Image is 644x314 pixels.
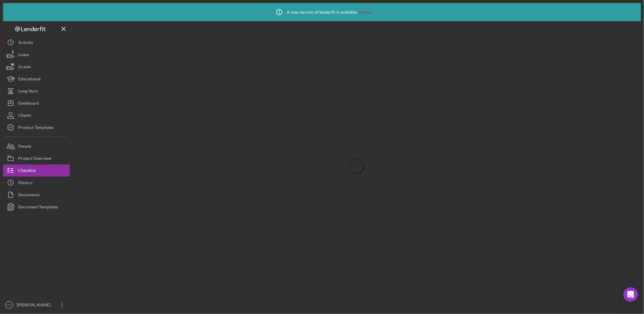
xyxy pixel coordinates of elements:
[3,61,70,73] button: Grants
[18,61,31,74] div: Grants
[10,159,95,165] div: Best,
[18,85,38,99] div: Long-Term
[3,201,70,213] button: Document Templates
[3,85,70,97] button: Long-Term
[5,184,116,184] div: New messages divider
[104,196,114,206] button: Send a message…
[9,199,14,204] button: Emoji picker
[18,36,33,50] div: Activity
[5,186,116,196] textarea: Message…
[18,49,29,62] div: Loans
[3,299,70,311] button: PS[PERSON_NAME]
[15,299,55,312] div: [PERSON_NAME]
[10,64,95,82] div: You can adjust this in your product template. Please see this article below for more information:
[3,121,70,133] button: Product Templates
[10,164,95,171] div: [PERSON_NAME]
[3,189,70,201] button: Documents
[18,121,54,135] div: Product Templates
[18,177,32,190] div: History
[18,164,36,178] div: Checklist
[10,86,94,133] div: Configuring Product Templates for the Participants' FeatureIn order to start using the Participan...
[3,177,70,189] button: History
[18,73,41,86] div: Educational
[3,97,70,109] button: Dashboard
[16,90,88,110] div: Configuring Product Templates for the Participants' Feature
[359,10,372,15] a: Reload
[18,109,31,123] div: Clients
[18,152,51,166] div: Project Overview
[3,109,70,121] button: Clients
[3,73,70,85] button: Educational
[3,49,70,61] button: Loans
[16,110,77,128] span: In order to start using the Participants Feature, you will need…
[29,6,51,10] h1: Operator
[18,140,31,154] div: People
[4,2,15,14] button: go back
[3,140,70,152] button: People
[7,303,11,307] text: PS
[623,287,638,302] iframe: Intercom live chat
[18,97,39,111] div: Dashboard
[272,5,372,20] div: A new version of lenderfit is available.
[3,36,70,49] button: Activity
[3,164,70,177] button: Checklist
[17,3,27,13] img: Profile image for Operator
[19,199,24,204] button: Gif picker
[106,2,117,14] button: Home
[18,189,40,202] div: Documents
[10,126,95,156] div: Alternatively, we can also set up a meeting so we can help you to customize your product template...
[18,201,58,214] div: Document Templates
[29,199,34,204] button: Upload attachment
[3,152,70,164] button: Project Overview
